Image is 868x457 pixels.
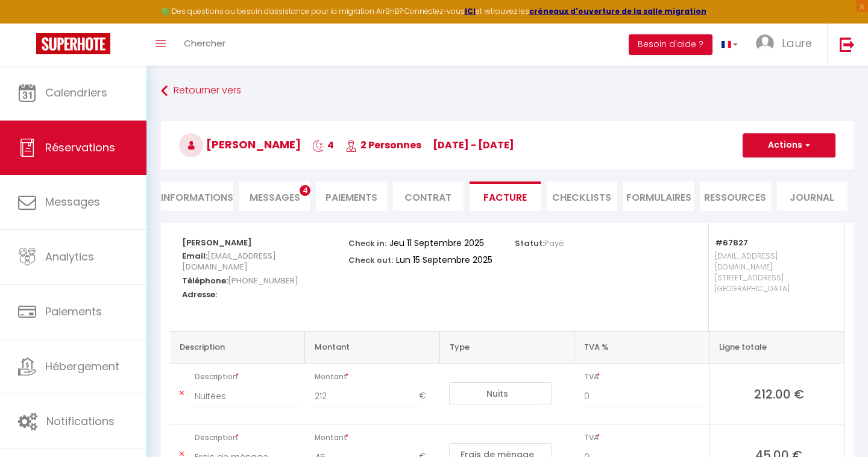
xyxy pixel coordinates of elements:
span: Description [195,368,300,385]
button: Besoin d'aide ? [629,34,712,55]
button: Ouvrir le widget de chat LiveChat [10,5,46,41]
span: Montant [315,429,435,446]
span: 2 Personnes [345,138,421,152]
img: logout [840,37,855,52]
th: Type [439,331,574,363]
p: Check out: [348,252,393,266]
th: Montant [305,331,440,363]
li: Paiements [316,181,386,211]
span: € [419,385,435,407]
a: ... Laure [747,24,827,66]
th: Ligne totale [709,331,844,363]
li: Ressources [700,181,770,211]
a: ICI [465,6,476,16]
a: Chercher [175,24,234,66]
strong: Email: [182,250,207,262]
li: Contrat [393,181,464,211]
p: [EMAIL_ADDRESS][DOMAIN_NAME] [STREET_ADDRESS] [GEOGRAPHIC_DATA] [715,248,832,319]
span: Réservations [45,140,115,155]
span: TVA [584,368,704,385]
a: créneaux d'ouverture de la salle migration [529,6,706,16]
li: FORMULAIRES [623,181,694,211]
span: Montant [315,368,435,385]
strong: Téléphone: [182,275,228,286]
strong: [PERSON_NAME] [182,237,252,248]
span: [DATE] - [DATE] [433,138,514,152]
span: 212.00 € [719,385,839,402]
span: Messages [45,194,100,209]
span: Description [195,429,300,446]
img: Super Booking [36,33,110,54]
span: [PERSON_NAME] [179,137,301,152]
p: Statut: [515,235,564,249]
span: Messages [250,191,300,204]
span: Notifications [46,414,115,429]
span: [PHONE_NUMBER] [228,272,298,289]
span: Laure [782,36,812,51]
img: ... [756,34,774,52]
a: Retourner vers [161,80,854,102]
span: Paiements [45,304,102,319]
span: Payé [544,238,564,249]
span: Calendriers [45,85,107,100]
th: Description [170,331,305,363]
strong: Adresse: [182,289,217,300]
span: 4 [300,185,310,196]
p: Check in: [348,235,386,249]
th: TVA % [574,331,709,363]
span: Chercher [184,37,225,49]
iframe: Chat [817,403,859,448]
button: Actions [743,133,835,157]
li: Informations [161,181,233,211]
span: TVA [584,429,704,446]
li: Journal [777,181,848,211]
strong: #67827 [715,237,748,248]
span: 4 [312,138,334,152]
span: [EMAIL_ADDRESS][DOMAIN_NAME] [182,247,276,276]
span: Hébergement [45,359,119,374]
li: CHECKLISTS [547,181,617,211]
span: Analytics [45,249,94,264]
li: Facture [470,181,540,211]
